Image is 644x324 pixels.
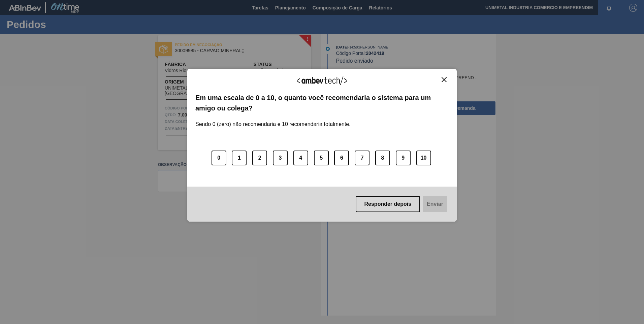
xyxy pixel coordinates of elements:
[212,151,226,165] button: 0
[293,151,308,165] button: 4
[195,113,351,127] label: Sendo 0 (zero) não recomendaria e 10 recomendaria totalmente.
[297,76,347,85] img: Logo Ambevtech
[396,151,411,165] button: 9
[356,196,420,212] button: Responder depois
[232,151,247,165] button: 1
[273,151,288,165] button: 3
[442,77,447,82] img: Close
[355,151,369,165] button: 7
[314,151,329,165] button: 5
[195,93,449,113] label: Em uma escala de 0 a 10, o quanto você recomendaria o sistema para um amigo ou colega?
[334,151,349,165] button: 6
[252,151,267,165] button: 2
[440,77,449,83] button: Close
[416,151,431,165] button: 10
[375,151,390,165] button: 8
